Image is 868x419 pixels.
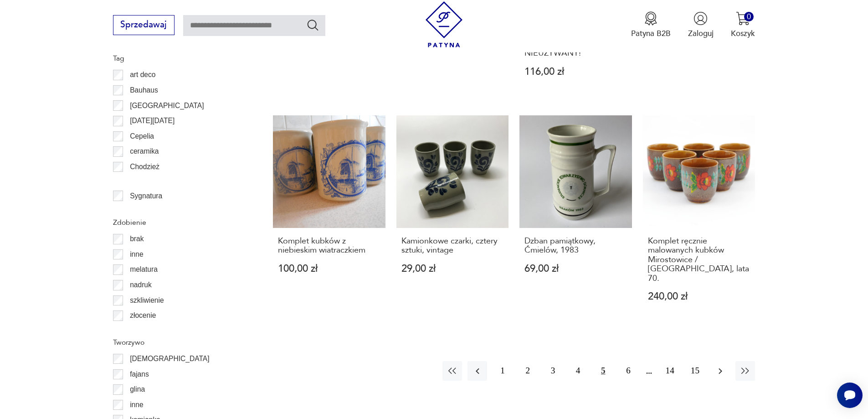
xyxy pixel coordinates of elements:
[278,237,380,255] h3: Komplet kubków z niebieskim wiatraczkiem
[837,383,863,408] iframe: Smartsupp widget button
[130,100,204,112] p: [GEOGRAPHIC_DATA]
[660,361,680,381] button: 14
[688,28,714,39] p: Zaloguj
[130,130,154,142] p: Cepelia
[524,67,627,77] p: 116,00 zł
[693,11,708,26] img: Ikonka użytkownika
[278,264,380,274] p: 100,00 zł
[731,11,755,39] button: 0Koszyk
[130,84,158,96] p: Bauhaus
[524,237,627,255] h3: Dzban pamiątkowy, Ćmielów, 1983
[524,2,627,58] h3: PORTMEIRION BOTANIC GARDEN - SYRINGA VULGARIS - [PERSON_NAME] i poszukiwana. NIEUŻYWANY!
[644,11,658,26] img: Ikona medalu
[130,279,152,291] p: nadruk
[130,383,145,395] p: glina
[631,11,671,39] button: Patyna B2B
[130,69,155,81] p: art deco
[524,264,627,274] p: 69,00 zł
[731,28,755,39] p: Koszyk
[130,190,162,202] p: Sygnatura
[130,145,159,157] p: ceramika
[130,399,143,411] p: inne
[643,115,755,323] a: Komplet ręcznie malowanych kubków Mirostowice / Zalipie, lata 70.Komplet ręcznie malowanych kubkó...
[518,361,538,381] button: 2
[130,368,149,380] p: fajans
[648,292,750,301] p: 240,00 zł
[631,28,671,39] p: Patyna B2B
[568,361,588,381] button: 4
[273,115,385,323] a: Komplet kubków z niebieskim wiatraczkiemKomplet kubków z niebieskim wiatraczkiem100,00 zł
[401,264,504,274] p: 29,00 zł
[685,361,705,381] button: 15
[130,310,156,321] p: złocenie
[401,237,504,255] h3: Kamionkowe czarki, cztery sztuki, vintage
[113,15,175,35] button: Sprzedawaj
[631,11,671,39] a: Ikona medaluPatyna B2B
[648,237,750,283] h3: Komplet ręcznie malowanych kubków Mirostowice / [GEOGRAPHIC_DATA], lata 70.
[113,22,175,29] a: Sprzedawaj
[493,361,512,381] button: 1
[593,361,613,381] button: 5
[688,11,714,39] button: Zaloguj
[736,11,750,26] img: Ikona koszyka
[113,336,247,348] p: Tworzywo
[130,233,144,245] p: brak
[396,115,509,323] a: Kamionkowe czarki, cztery sztuki, vintageKamionkowe czarki, cztery sztuki, vintage29,00 zł
[113,52,247,64] p: Tag
[113,217,247,228] p: Zdobienie
[130,115,175,127] p: [DATE][DATE]
[130,264,158,275] p: melatura
[130,176,157,188] p: Ćmielów
[421,1,467,47] img: Patyna - sklep z meblami i dekoracjami vintage
[130,353,209,365] p: [DEMOGRAPHIC_DATA]
[130,161,159,173] p: Chodzież
[130,295,164,306] p: szkliwienie
[543,361,563,381] button: 3
[744,12,754,21] div: 0
[306,18,319,31] button: Szukaj
[618,361,638,381] button: 6
[519,115,632,323] a: Dzban pamiątkowy, Ćmielów, 1983Dzban pamiątkowy, Ćmielów, 198369,00 zł
[130,248,143,260] p: inne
